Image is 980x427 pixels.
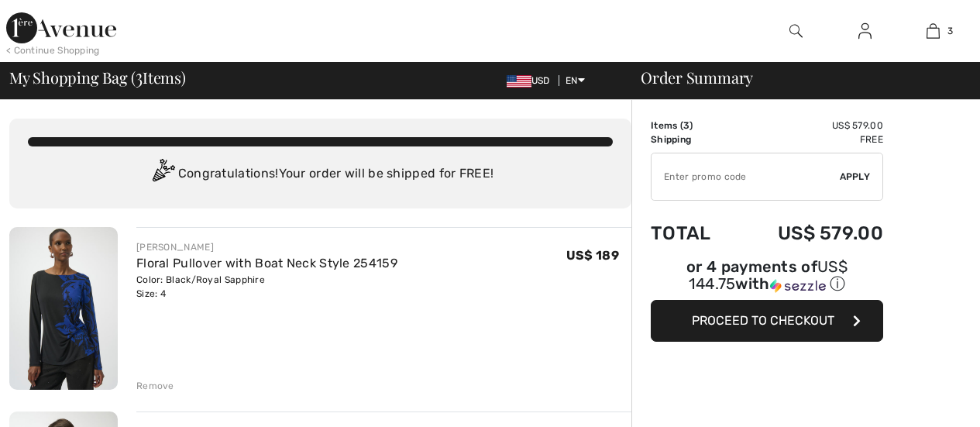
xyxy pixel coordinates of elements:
[735,119,883,133] td: US$ 579.00
[651,207,735,260] td: Total
[507,75,556,86] span: USD
[136,66,143,86] span: 3
[651,119,735,133] td: Items ( )
[882,381,965,419] iframe: Opens a widget where you can chat to one of our agents
[622,70,971,85] div: Order Summary
[651,260,883,294] div: or 4 payments of with
[9,227,118,390] img: Floral Pullover with Boat Neck Style 254159
[735,133,883,146] td: Free
[566,75,585,86] span: EN
[6,12,116,43] img: 1ère Avenue
[136,379,174,393] div: Remove
[136,240,397,254] div: [PERSON_NAME]
[136,256,397,270] a: Floral Pullover with Boat Neck Style 254159
[789,22,803,40] img: search the website
[947,24,953,38] span: 3
[147,159,178,190] img: Congratulation2.svg
[651,300,883,342] button: Proceed to Checkout
[846,22,884,41] a: Sign In
[9,70,186,85] span: My Shopping Bag ( Items)
[507,75,531,88] img: US Dollar
[840,170,871,184] span: Apply
[770,279,826,293] img: Sezzle
[652,153,840,200] input: Promo code
[651,260,883,300] div: or 4 payments ofUS$ 144.75withSezzle Click to learn more about Sezzle
[689,257,848,293] span: US$ 144.75
[692,313,834,328] span: Proceed to Checkout
[6,43,100,57] div: < Continue Shopping
[651,133,735,146] td: Shipping
[899,22,967,40] a: 3
[136,273,397,301] div: Color: Black/Royal Sapphire Size: 4
[927,22,940,40] img: My Bag
[858,22,872,40] img: My Info
[683,120,689,131] span: 3
[735,207,883,260] td: US$ 579.00
[28,159,613,190] div: Congratulations! Your order will be shipped for FREE!
[566,248,619,263] span: US$ 189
